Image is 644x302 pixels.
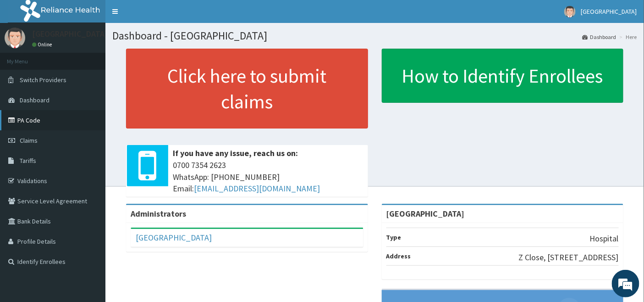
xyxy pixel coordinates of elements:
[173,148,298,158] b: If you have any issue, reach us on:
[583,33,616,41] a: Dashboard
[581,7,637,16] span: [GEOGRAPHIC_DATA]
[112,30,637,42] h1: Dashboard - [GEOGRAPHIC_DATA]
[20,157,36,165] span: Tariffs
[386,252,411,260] b: Address
[20,76,66,84] span: Switch Providers
[194,183,320,194] a: [EMAIL_ADDRESS][DOMAIN_NAME]
[564,6,576,17] img: User Image
[617,33,637,41] li: Here
[386,208,465,219] strong: [GEOGRAPHIC_DATA]
[32,41,54,48] a: Online
[386,233,402,241] b: Type
[126,49,368,129] a: Click here to submit claims
[136,232,212,243] a: [GEOGRAPHIC_DATA]
[5,28,25,48] img: User Image
[382,49,624,103] a: How to Identify Enrollees
[32,30,108,38] p: [GEOGRAPHIC_DATA]
[173,159,363,195] span: 0700 7354 2623 WhatsApp: [PHONE_NUMBER] Email:
[518,252,619,263] p: Z Close, [STREET_ADDRESS]
[20,96,50,104] span: Dashboard
[590,233,619,245] p: Hospital
[20,136,38,145] span: Claims
[131,208,186,219] b: Administrators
